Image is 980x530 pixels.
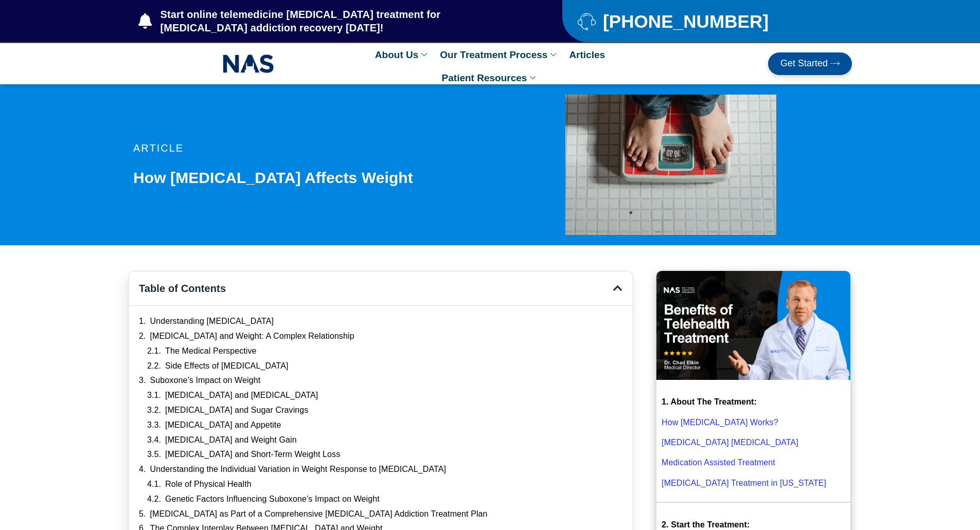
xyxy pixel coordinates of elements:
a: About Us [370,43,435,66]
a: Suboxone’s Impact on Weight [150,375,261,386]
a: Understanding [MEDICAL_DATA] [150,316,274,327]
p: article [133,143,495,153]
a: [PHONE_NUMBER] [578,12,826,30]
span: [PHONE_NUMBER] [600,15,769,28]
span: Start online telemedicine [MEDICAL_DATA] treatment for [MEDICAL_DATA] addiction recovery [DATE]! [158,8,522,34]
a: [MEDICAL_DATA] and Weight: A Complex Relationship [150,331,354,342]
a: [MEDICAL_DATA] and Short-Term Weight Loss [165,449,340,460]
a: Understanding the Individual Variation in Weight Response to [MEDICAL_DATA] [150,464,447,475]
a: [MEDICAL_DATA] and Appetite [165,420,281,431]
h1: How [MEDICAL_DATA] Affects Weight [133,169,495,187]
h4: Table of Contents [139,282,613,295]
a: [MEDICAL_DATA] as Part of a Comprehensive [MEDICAL_DATA] Addiction Treatment Plan [150,509,488,520]
a: Side Effects of [MEDICAL_DATA] [165,361,289,372]
span: Get Started [780,59,828,69]
strong: 2. Start the Treatment: [662,520,750,529]
div: Close table of contents [613,283,622,294]
a: Start online telemedicine [MEDICAL_DATA] treatment for [MEDICAL_DATA] addiction recovery [DATE]! [138,8,521,34]
a: [MEDICAL_DATA] [MEDICAL_DATA] [662,438,798,447]
a: [MEDICAL_DATA] and Sugar Cravings [165,405,308,416]
a: The Medical Perspective [165,346,257,357]
a: Get Started [768,52,852,75]
a: [MEDICAL_DATA] Treatment in [US_STATE] [662,479,826,487]
a: [MEDICAL_DATA] and [MEDICAL_DATA] [165,390,318,401]
strong: 1. About The Treatment: [662,397,757,406]
img: How Suboxone Affects Weight - National Addiction Specialists [565,95,776,235]
a: Role of Physical Health [165,479,252,490]
img: Benefits of Telehealth Suboxone Treatment that you should know [656,271,850,380]
a: Articles [564,43,610,66]
a: [MEDICAL_DATA] and Weight Gain [165,435,297,446]
img: NAS_email_signature-removebg-preview.png [223,52,274,76]
a: Genetic Factors Influencing Suboxone’s Impact on Weight [165,494,380,505]
a: Medication Assisted Treatment [662,458,775,467]
a: How [MEDICAL_DATA] Works? [662,418,778,427]
a: Patient Resources [437,66,544,89]
a: Our Treatment Process [435,43,564,66]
